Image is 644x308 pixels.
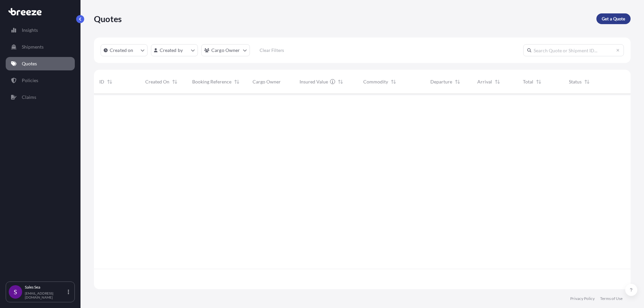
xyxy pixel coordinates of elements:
[211,47,240,54] p: Cargo Owner
[6,90,75,104] a: Claims
[25,285,66,290] p: Sales Sea
[22,44,44,50] p: Shipments
[260,47,284,54] p: Clear Filters
[535,78,543,86] button: Sort
[192,78,231,85] span: Booking Reference
[453,78,462,86] button: Sort
[22,60,37,67] p: Quotes
[300,78,328,85] span: Insured Value
[6,40,75,54] a: Shipments
[523,78,533,85] span: Total
[430,78,452,85] span: Departure
[6,57,75,70] a: Quotes
[145,78,169,85] span: Created On
[336,78,344,86] button: Sort
[22,77,38,84] p: Policies
[233,78,241,86] button: Sort
[523,44,624,56] input: Search Quote or Shipment ID...
[570,296,595,301] a: Privacy Policy
[477,78,492,85] span: Arrival
[583,78,591,86] button: Sort
[110,47,133,54] p: Created on
[171,78,179,86] button: Sort
[493,78,501,86] button: Sort
[6,74,75,87] a: Policies
[94,13,122,24] p: Quotes
[22,27,38,34] p: Insights
[569,78,582,85] span: Status
[602,15,625,22] p: Get a Quote
[151,44,198,56] button: createdBy Filter options
[22,94,36,101] p: Claims
[101,44,148,56] button: createdOn Filter options
[363,78,388,85] span: Commodity
[253,45,291,56] button: Clear Filters
[596,13,631,24] a: Get a Quote
[25,291,66,299] p: [EMAIL_ADDRESS][DOMAIN_NAME]
[253,78,281,85] span: Cargo Owner
[14,289,17,295] span: S
[6,23,75,37] a: Insights
[600,296,623,301] a: Terms of Use
[201,44,250,56] button: cargoOwner Filter options
[389,78,397,86] button: Sort
[99,78,104,85] span: ID
[160,47,183,54] p: Created by
[106,78,114,86] button: Sort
